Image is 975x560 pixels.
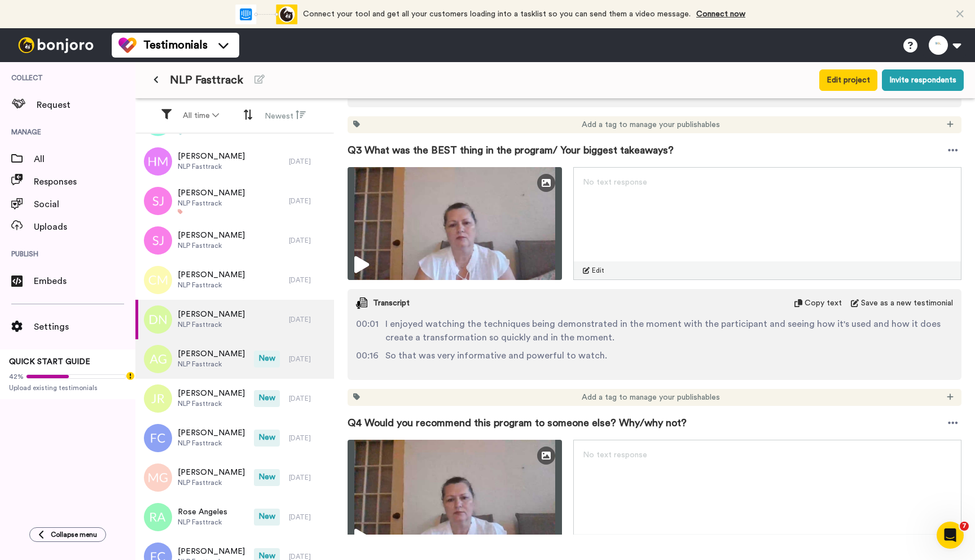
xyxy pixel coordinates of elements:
[348,142,674,158] span: Q3 What was the BEST thing in the program/ Your biggest takeaways?
[143,37,208,53] span: Testimonials
[144,305,172,334] img: dn.png
[144,226,172,255] img: sj.png
[144,266,172,294] img: cm.png
[135,260,334,300] a: [PERSON_NAME]NLP Fasttrack[DATE]
[178,187,245,199] span: [PERSON_NAME]
[289,434,328,443] div: [DATE]
[144,147,172,176] img: hm.png
[144,503,172,531] img: ra.png
[861,297,953,309] span: Save as a new testimonial
[135,300,334,339] a: [PERSON_NAME]NLP Fasttrack[DATE]
[9,383,126,392] span: Upload existing testimonials
[178,309,245,320] span: [PERSON_NAME]
[178,360,245,369] span: NLP Fasttrack
[178,269,245,281] span: [PERSON_NAME]
[592,266,604,275] span: Edit
[178,439,245,448] span: NLP Fasttrack
[34,220,135,234] span: Uploads
[135,181,334,221] a: [PERSON_NAME]NLP Fasttrack[DATE]
[178,399,245,408] span: NLP Fasttrack
[289,513,328,522] div: [DATE]
[582,392,720,403] span: Add a tag to manage your publishables
[178,506,227,518] span: Rose Angeles
[373,297,410,309] span: Transcript
[178,348,245,360] span: [PERSON_NAME]
[51,530,97,539] span: Collapse menu
[356,317,379,344] span: 00:01
[805,297,842,309] span: Copy text
[254,469,280,486] span: New
[289,275,328,285] div: [DATE]
[696,10,745,18] a: Connect now
[348,440,562,553] img: b722f27b-78df-4785-ade6-3e6de81353a8-thumbnail_full-1759532067.jpg
[144,345,172,373] img: ag.png
[34,152,135,166] span: All
[289,157,328,166] div: [DATE]
[9,358,90,366] span: QUICK START GUIDE
[144,187,172,215] img: sj.png
[118,36,137,54] img: tm-color.svg
[135,221,334,260] a: [PERSON_NAME]NLP Fasttrack[DATE]
[144,424,172,452] img: fc.png
[254,509,280,526] span: New
[583,178,647,186] span: No text response
[178,546,245,557] span: [PERSON_NAME]
[254,351,280,368] span: New
[356,297,367,309] img: transcript.svg
[303,10,691,18] span: Connect your tool and get all your customers loading into a tasklist so you can send them a video...
[289,394,328,403] div: [DATE]
[348,415,687,431] span: Q4 Would you recommend this program to someone else? Why/why not?
[34,175,135,189] span: Responses
[178,230,245,241] span: [PERSON_NAME]
[125,371,135,381] div: Tooltip anchor
[29,527,106,542] button: Collapse menu
[178,151,245,162] span: [PERSON_NAME]
[135,142,334,181] a: [PERSON_NAME]NLP Fasttrack[DATE]
[34,198,135,211] span: Social
[937,522,964,549] iframe: Intercom live chat
[14,37,98,53] img: bj-logo-header-white.svg
[289,315,328,324] div: [DATE]
[348,167,562,280] img: fe877bd1-ef8a-4226-ae88-6c7a13f12f47-thumbnail_full-1759532002.jpg
[34,320,135,334] span: Settings
[178,281,245,290] span: NLP Fasttrack
[9,372,24,381] span: 42%
[178,199,245,208] span: NLP Fasttrack
[178,320,245,329] span: NLP Fasttrack
[178,162,245,171] span: NLP Fasttrack
[34,274,135,288] span: Embeds
[254,430,280,447] span: New
[258,105,313,126] button: Newest
[37,98,135,112] span: Request
[178,478,245,487] span: NLP Fasttrack
[819,69,877,91] button: Edit project
[235,5,297,24] div: animation
[289,196,328,205] div: [DATE]
[178,241,245,250] span: NLP Fasttrack
[582,119,720,130] span: Add a tag to manage your publishables
[356,349,379,362] span: 00:16
[960,522,969,531] span: 7
[170,72,243,88] span: NLP Fasttrack
[144,384,172,413] img: jr.png
[135,497,334,537] a: Rose AngelesNLP FasttrackNew[DATE]
[289,473,328,482] div: [DATE]
[289,236,328,245] div: [DATE]
[144,463,172,492] img: mg.png
[135,458,334,497] a: [PERSON_NAME]NLP FasttrackNew[DATE]
[178,427,245,439] span: [PERSON_NAME]
[583,451,647,459] span: No text response
[254,390,280,407] span: New
[135,379,334,418] a: [PERSON_NAME]NLP FasttrackNew[DATE]
[882,69,964,91] button: Invite respondents
[178,388,245,399] span: [PERSON_NAME]
[176,106,226,126] button: All time
[385,317,953,344] span: I enjoyed watching the techniques being demonstrated in the moment with the participant and seein...
[178,467,245,478] span: [PERSON_NAME]
[385,349,607,362] span: So that was very informative and powerful to watch.
[135,418,334,458] a: [PERSON_NAME]NLP FasttrackNew[DATE]
[178,518,227,527] span: NLP Fasttrack
[289,355,328,364] div: [DATE]
[135,339,334,379] a: [PERSON_NAME]NLP FasttrackNew[DATE]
